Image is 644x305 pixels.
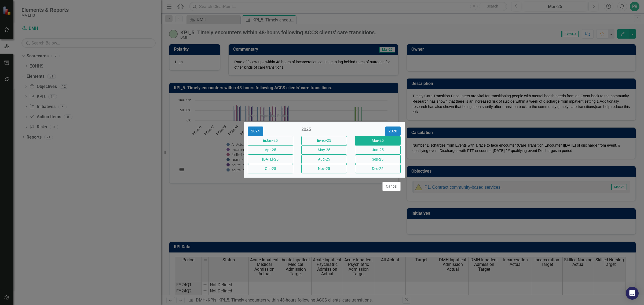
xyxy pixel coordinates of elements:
button: Dec-25 [355,164,401,173]
button: Cancel [382,182,401,191]
button: Jan-25 [248,136,293,145]
button: Apr-25 [248,145,293,155]
button: Jun-25 [355,145,401,155]
button: [DATE]-25 [248,155,293,164]
button: 2024 [248,127,263,136]
button: May-25 [301,145,347,155]
div: Select Reporting Period [248,114,288,118]
button: Aug-25 [301,155,347,164]
button: Feb-25 [301,136,347,145]
button: Nov-25 [301,164,347,173]
div: Open Intercom Messenger [626,287,639,300]
button: Mar-25 [355,136,401,145]
div: 2025 [301,127,347,133]
button: Sep-25 [355,155,401,164]
button: Oct-25 [248,164,293,173]
button: 2026 [385,127,401,136]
